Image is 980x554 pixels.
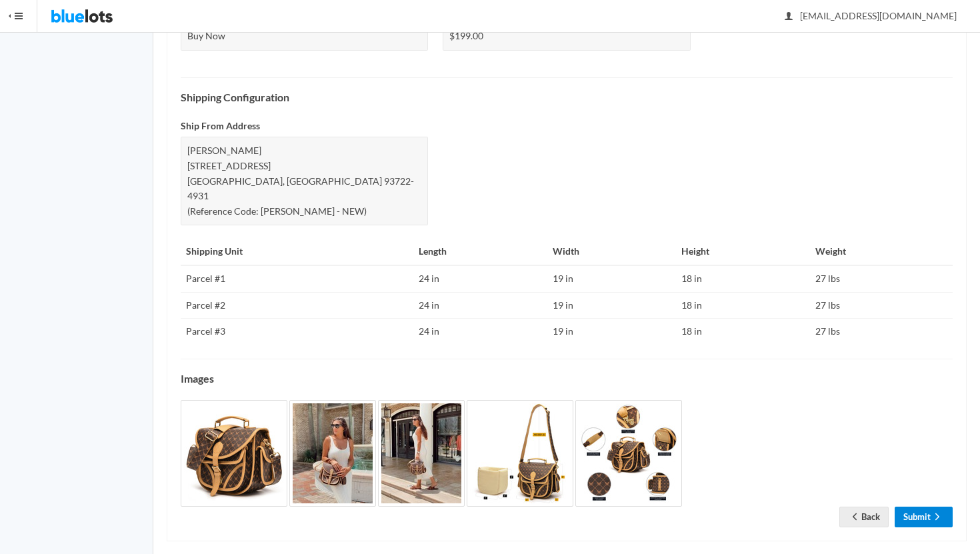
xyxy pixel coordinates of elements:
div: $199.00 [443,22,690,51]
div: [PERSON_NAME] [STREET_ADDRESS] [GEOGRAPHIC_DATA], [GEOGRAPHIC_DATA] 93722-4931 (Reference Code: [... [181,137,428,225]
th: Length [413,239,547,265]
td: 18 in [676,292,809,319]
div: Buy Now [181,22,428,51]
span: [EMAIL_ADDRESS][DOMAIN_NAME] [785,10,957,21]
img: 4b4adf3d-8456-47b7-a024-4776004e14af-1739154130.jpg [181,400,287,507]
img: fcd6738d-4c4d-415f-b416-b5507afa422a-1739154131.jpg [289,400,376,507]
th: Weight [810,239,953,265]
img: 4b4b7a78-ade9-4fe4-b21d-ae22649da9cf-1739154131.jpg [378,400,465,507]
td: 19 in [547,292,677,319]
td: 27 lbs [810,265,953,292]
td: 18 in [676,265,809,292]
td: 24 in [413,265,547,292]
td: 19 in [547,319,677,345]
td: 24 in [413,292,547,319]
a: arrow backBack [839,507,889,527]
a: Submitarrow forward [895,507,953,527]
img: 7d3ecac7-4258-4f86-bba9-e9758d3f576a-1739154132.jpg [467,400,573,507]
td: Parcel #2 [181,292,413,319]
h4: Shipping Configuration [181,91,953,103]
h4: Images [181,373,953,385]
th: Shipping Unit [181,239,413,265]
th: Height [676,239,809,265]
td: Parcel #3 [181,319,413,345]
td: 27 lbs [810,292,953,319]
td: 18 in [676,319,809,345]
ion-icon: arrow back [848,511,861,524]
ion-icon: arrow forward [931,511,944,524]
td: 19 in [547,265,677,292]
th: Width [547,239,677,265]
ion-icon: person [782,11,795,23]
label: Ship From Address [181,119,260,134]
td: 24 in [413,319,547,345]
td: 27 lbs [810,319,953,345]
td: Parcel #1 [181,265,413,292]
img: c5e57272-154e-4225-a4e4-137677f66dbf-1739154132.jpg [575,400,682,507]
